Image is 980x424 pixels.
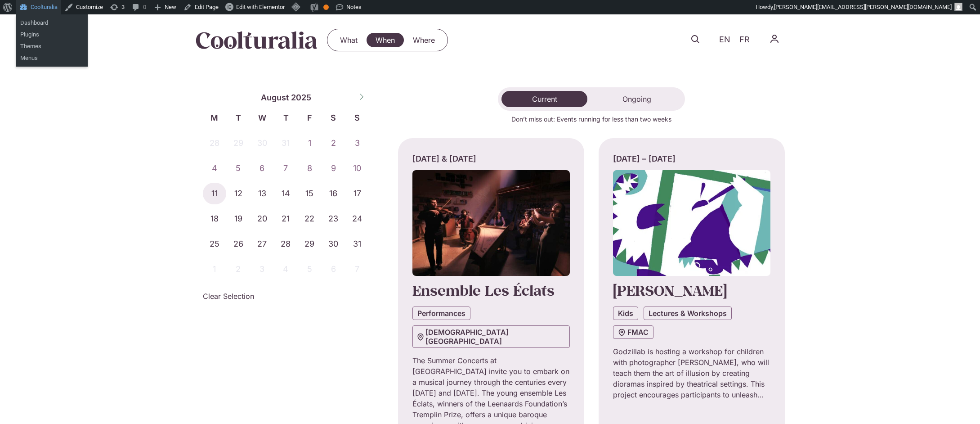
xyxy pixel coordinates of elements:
a: [PERSON_NAME] [613,281,727,300]
span: August 7, 2025 [274,158,298,179]
span: Current [532,95,557,104]
span: [PERSON_NAME][EMAIL_ADDRESS][PERSON_NAME][DOMAIN_NAME] [774,4,952,10]
span: July 28, 2025 [203,132,227,154]
span: August 6, 2025 [250,158,274,179]
span: F [298,112,322,124]
a: Clear Selection [203,291,254,302]
span: July 30, 2025 [250,132,274,154]
a: Performances [412,307,470,320]
span: S [345,112,369,124]
span: August 22, 2025 [298,208,322,230]
span: August 29, 2025 [298,233,322,255]
a: Dashboard [16,17,88,29]
span: W [250,112,274,124]
a: EN [715,33,735,46]
a: [DEMOGRAPHIC_DATA] [GEOGRAPHIC_DATA] [412,325,570,348]
span: September 7, 2025 [345,258,369,280]
span: September 2, 2025 [226,258,250,280]
span: August 2, 2025 [322,132,345,154]
a: Lectures & Workshops [644,307,732,320]
span: T [226,112,250,124]
span: FR [739,35,750,45]
nav: Menu [331,33,444,47]
span: August 1, 2025 [298,132,322,154]
span: August 10, 2025 [345,158,369,179]
span: T [274,112,298,124]
span: August 14, 2025 [274,183,298,204]
span: August 30, 2025 [322,233,345,255]
span: August 21, 2025 [274,208,298,230]
div: [DATE] & [DATE] [412,153,570,165]
span: August 25, 2025 [203,233,227,255]
a: Kids [613,307,638,320]
a: FMAC [613,325,653,339]
img: Coolturalia - Ensemble Les Éclats [412,170,570,276]
span: August 19, 2025 [226,208,250,230]
p: Don’t miss out: Events running for less than two weeks [398,114,785,124]
span: August 31, 2025 [345,233,369,255]
a: FR [735,33,754,46]
img: Coolturalia - FATA MORGANA [613,170,770,276]
span: September 1, 2025 [203,258,227,280]
span: August 18, 2025 [203,208,227,230]
span: August 17, 2025 [345,183,369,204]
span: August 15, 2025 [298,183,322,204]
p: Godzillab is hosting a workshop for children with photographer [PERSON_NAME], who will teach them... [613,346,770,400]
span: August [261,91,289,104]
a: Themes [16,41,88,52]
span: August 8, 2025 [298,158,322,179]
span: EN [719,35,730,45]
div: [DATE] – [DATE] [613,153,770,165]
nav: Menu [764,29,785,50]
span: M [203,112,227,124]
span: August 24, 2025 [345,208,369,230]
div: OK [323,5,329,10]
ul: Coolturalia [16,38,88,67]
span: September 6, 2025 [322,258,345,280]
span: Ongoing [622,95,651,104]
span: August 11, 2025 [203,183,227,204]
a: When [367,33,404,47]
span: August 9, 2025 [322,158,345,179]
span: Edit with Elementor [236,4,285,10]
span: S [322,112,345,124]
a: Ensemble Les Éclats [412,281,555,300]
span: 2025 [291,91,311,104]
span: July 29, 2025 [226,132,250,154]
a: Where [404,33,444,47]
span: August 5, 2025 [226,158,250,179]
span: August 12, 2025 [226,183,250,204]
a: Plugins [16,29,88,41]
span: July 31, 2025 [274,132,298,154]
span: August 28, 2025 [274,233,298,255]
span: August 23, 2025 [322,208,345,230]
ul: Coolturalia [16,14,88,43]
span: September 5, 2025 [298,258,322,280]
span: September 4, 2025 [274,258,298,280]
span: August 26, 2025 [226,233,250,255]
a: Menus [16,52,88,64]
span: August 13, 2025 [250,183,274,204]
span: August 20, 2025 [250,208,274,230]
span: September 3, 2025 [250,258,274,280]
span: August 3, 2025 [345,132,369,154]
button: Menu Toggle [764,29,785,50]
span: August 16, 2025 [322,183,345,204]
span: August 4, 2025 [203,158,227,179]
span: August 27, 2025 [250,233,274,255]
a: What [331,33,367,47]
